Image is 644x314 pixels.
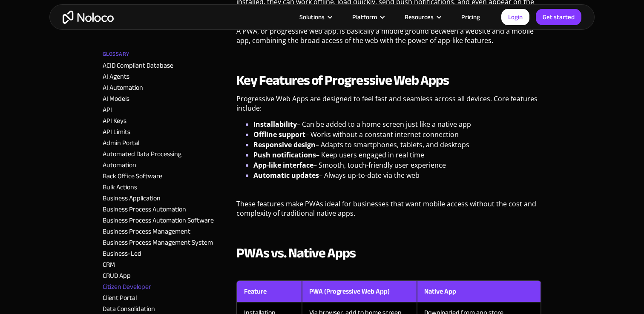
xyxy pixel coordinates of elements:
[103,103,112,116] a: API
[236,199,542,224] p: These features make PWAs ideal for businesses that want mobile access without the cost and comple...
[253,129,542,140] li: – Works without a constant internet connection
[302,281,417,302] th: PWA (Progressive Web App)
[103,81,143,94] a: AI Automation
[253,140,542,150] li: – Adapts to smartphones, tablets, and desktops
[253,130,305,139] strong: Offline support
[237,281,302,302] th: Feature
[103,70,129,83] a: AI Agents
[253,120,297,129] strong: Installability
[103,126,130,138] a: API Limits
[236,68,449,93] strong: Key Features of Progressive Web Apps
[103,114,126,127] a: API Keys
[501,9,529,25] a: Login
[103,170,162,183] a: Back Office Software
[103,247,141,260] a: Business-Led
[236,94,542,119] p: Progressive Web Apps are designed to feel fast and seamless across all devices. Core features inc...
[103,159,136,171] a: Automation
[103,203,186,216] a: Business Process Automation
[253,119,542,129] li: – Can be added to a home screen just like a native app
[103,236,213,249] a: Business Process Management System
[103,59,173,72] a: ACID Compliant Database
[103,137,139,149] a: Admin Portal
[394,11,451,23] div: Resources
[253,140,316,149] strong: Responsive design
[103,214,214,227] a: Business Process Automation Software
[417,281,541,302] th: Native App
[253,170,542,191] li: – Always up-to-date via the web
[103,148,181,160] a: Automated Data Processing
[299,11,325,23] div: Solutions
[63,11,114,24] a: home
[253,160,313,170] strong: App-like interface
[536,9,581,25] a: Get started
[253,171,319,180] strong: Automatic updates
[289,11,342,23] div: Solutions
[103,280,151,293] a: Citizen Developer
[253,150,316,160] strong: Push notifications
[103,92,129,105] a: AI Models
[236,240,356,266] strong: PWAs vs. Native Apps
[103,258,115,271] a: CRM
[103,192,161,205] a: Business Application
[253,150,542,160] li: – Keep users engaged in real time
[236,26,542,51] p: A PWA, or progressive web app, is basically a middle ground between a website and a mobile app, c...
[342,11,394,23] div: Platform
[103,225,190,238] a: Business Process Management
[253,160,542,170] li: – Smooth, touch-friendly user experience
[103,48,129,60] h2: Glossary
[103,181,137,194] a: Bulk Actions
[451,11,491,23] a: Pricing
[405,11,434,23] div: Resources
[103,48,230,60] a: Glossary
[103,269,131,282] a: CRUD App
[352,11,377,23] div: Platform
[103,291,137,304] a: Client Portal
